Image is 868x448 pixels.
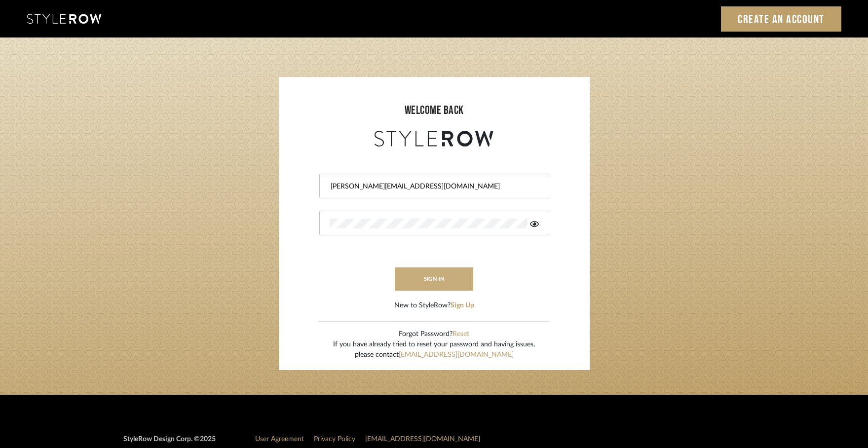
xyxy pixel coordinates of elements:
[330,182,536,191] input: Email Address
[289,102,580,119] div: welcome back
[395,267,474,291] button: sign in
[399,351,514,358] a: [EMAIL_ADDRESS][DOMAIN_NAME]
[453,329,469,339] button: Reset
[314,436,355,443] a: Privacy Policy
[451,300,474,311] button: Sign Up
[721,6,841,32] a: Create an Account
[365,436,480,443] a: [EMAIL_ADDRESS][DOMAIN_NAME]
[394,300,474,311] div: New to StyleRow?
[333,329,535,339] div: Forgot Password?
[333,339,535,360] div: If you have already tried to reset your password and having issues, please contact
[255,436,304,443] a: User Agreement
